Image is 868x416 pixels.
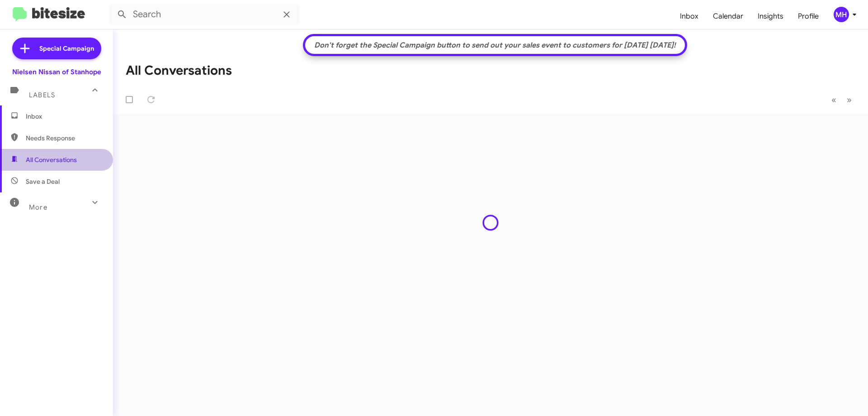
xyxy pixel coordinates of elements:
input: Search [109,4,299,25]
div: Nielsen Nissan of Stanhope [12,67,101,77]
a: Insights [750,3,791,29]
div: MH [834,7,849,22]
button: MH [826,7,858,22]
button: Previous [826,91,842,109]
a: Calendar [706,3,750,29]
a: Inbox [673,3,706,29]
span: Special Campaign [39,44,94,53]
h1: All Conversations [126,63,232,78]
span: » [847,94,852,105]
div: Don't forget the Special Campaign button to send out your sales event to customers for [DATE] [DA... [310,41,680,50]
span: Save a Deal [26,177,60,186]
span: More [29,203,47,211]
span: « [831,94,836,105]
span: All Conversations [26,155,77,164]
button: Next [841,91,857,109]
span: Needs Response [26,134,103,143]
nav: Page navigation example [826,91,857,109]
span: Inbox [26,112,103,121]
span: Labels [29,91,55,99]
a: Special Campaign [12,38,101,59]
a: Profile [791,3,826,29]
